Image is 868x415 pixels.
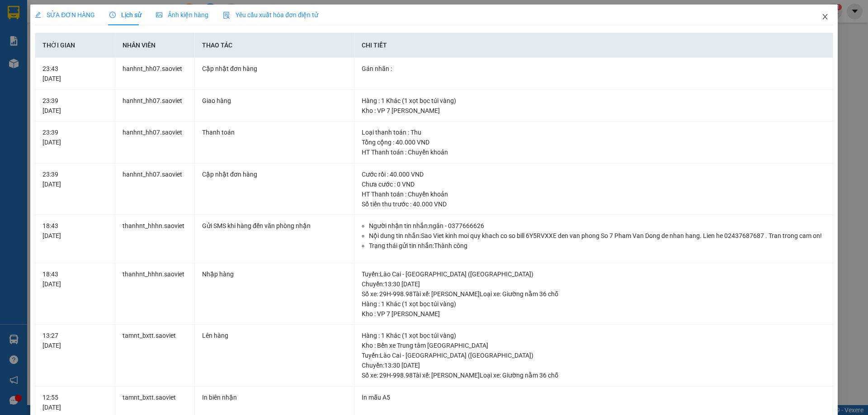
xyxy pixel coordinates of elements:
[362,269,826,299] div: Tuyến : Lào Cai - [GEOGRAPHIC_DATA] ([GEOGRAPHIC_DATA]) Chuyến: 13:30 [DATE] Số xe: 29H-998.98 Tà...
[812,5,838,30] button: Close
[202,392,347,402] div: In biên nhận
[223,11,318,19] span: Yêu cầu xuất hóa đơn điện tử
[35,11,95,19] span: SỬA ĐƠN HÀNG
[821,13,829,20] span: close
[109,11,142,19] span: Lịch sử
[115,263,195,325] td: thanhnt_hhhn.saoviet
[42,127,107,147] div: 23:39 [DATE]
[362,299,826,309] div: Hàng : 1 Khác (1 xọt bọc túi vàng)
[223,12,230,19] img: icon
[109,12,116,18] span: clock-circle
[362,392,826,402] div: In mẫu A5
[202,127,347,137] div: Thanh toán
[202,269,347,279] div: Nhập hàng
[362,127,826,137] div: Loại thanh toán : Thu
[354,33,833,58] th: Chi tiết
[115,163,195,215] td: hanhnt_hh07.saoviet
[35,33,115,58] th: Thời gian
[115,325,195,387] td: tamnt_bxtt.saoviet
[362,350,826,380] div: Tuyến : Lào Cai - [GEOGRAPHIC_DATA] ([GEOGRAPHIC_DATA]) Chuyến: 13:30 [DATE] Số xe: 29H-998.98 Tà...
[362,147,826,157] div: HT Thanh toán : Chuyển khoản
[42,392,107,412] div: 12:55 [DATE]
[115,33,195,58] th: Nhân viên
[369,241,826,251] li: Trạng thái gửi tin nhắn: Thành công
[362,199,826,209] div: Số tiền thu trước : 40.000 VND
[42,96,107,116] div: 23:39 [DATE]
[42,269,107,289] div: 18:43 [DATE]
[42,169,107,189] div: 23:39 [DATE]
[369,231,826,241] li: Nội dung tin nhắn: Sao Viet kinh moi quy khach co so bill 6Y5RVXXE den van phong So 7 Pham Van Do...
[362,64,826,74] div: Gán nhãn :
[362,179,826,189] div: Chưa cước : 0 VND
[362,340,826,350] div: Kho : Bến xe Trung tâm [GEOGRAPHIC_DATA]
[362,106,826,116] div: Kho : VP 7 [PERSON_NAME]
[362,189,826,199] div: HT Thanh toán : Chuyển khoản
[362,331,826,340] div: Hàng : 1 Khác (1 xọt bọc túi vàng)
[42,221,107,241] div: 18:43 [DATE]
[202,221,347,231] div: Gửi SMS khi hàng đến văn phòng nhận
[115,215,195,263] td: thanhnt_hhhn.saoviet
[115,90,195,122] td: hanhnt_hh07.saoviet
[156,12,162,18] span: picture
[362,169,826,179] div: Cước rồi : 40.000 VND
[202,64,347,74] div: Cập nhật đơn hàng
[362,137,826,147] div: Tổng cộng : 40.000 VND
[42,64,107,84] div: 23:43 [DATE]
[195,33,354,58] th: Thao tác
[202,96,347,106] div: Giao hàng
[202,331,347,340] div: Lên hàng
[115,58,195,90] td: hanhnt_hh07.saoviet
[35,12,41,18] span: edit
[369,221,826,231] li: Người nhận tin nhắn: ngân - 0377666626
[362,96,826,106] div: Hàng : 1 Khác (1 xọt bọc túi vàng)
[362,309,826,319] div: Kho : VP 7 [PERSON_NAME]
[42,331,107,350] div: 13:27 [DATE]
[115,121,195,163] td: hanhnt_hh07.saoviet
[156,11,208,19] span: Ảnh kiện hàng
[202,169,347,179] div: Cập nhật đơn hàng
